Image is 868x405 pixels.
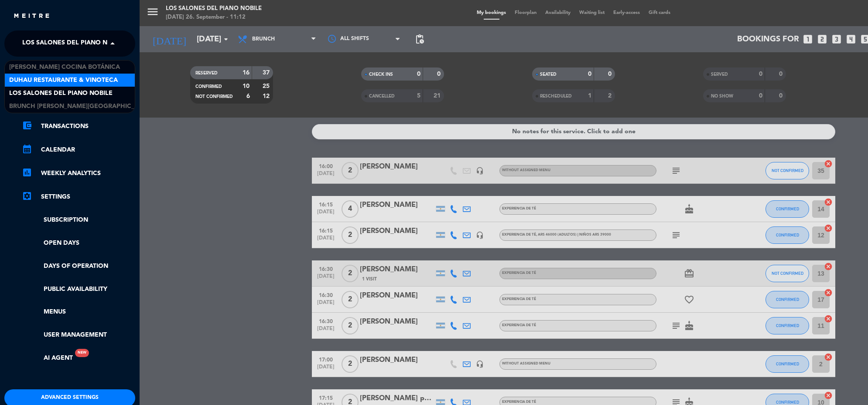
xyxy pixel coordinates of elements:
a: calendar_monthCalendar [22,145,135,155]
a: Days of operation [22,261,135,271]
span: [PERSON_NAME] Cocina Botánica [9,62,120,72]
a: assessmentWeekly Analytics [22,168,135,179]
a: Menus [22,307,135,317]
span: Los Salones del Piano Nobile [22,34,126,53]
a: User Management [22,330,135,340]
span: Duhau Restaurante & Vinoteca [9,75,118,85]
i: settings_applications [22,191,32,201]
div: New [75,349,89,357]
a: Public availability [22,284,135,294]
a: account_balance_walletTransactions [22,121,135,132]
a: AI AgentNew [22,353,73,363]
i: calendar_month [22,144,32,154]
a: Subscription [22,215,135,225]
img: MEITRE [13,13,50,20]
span: Los Salones del Piano Nobile [9,88,113,98]
span: Brunch [PERSON_NAME][GEOGRAPHIC_DATA][PERSON_NAME] [9,101,203,111]
a: Open Days [22,238,135,248]
i: assessment [22,167,32,178]
a: Settings [22,192,135,202]
i: account_balance_wallet [22,120,32,131]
